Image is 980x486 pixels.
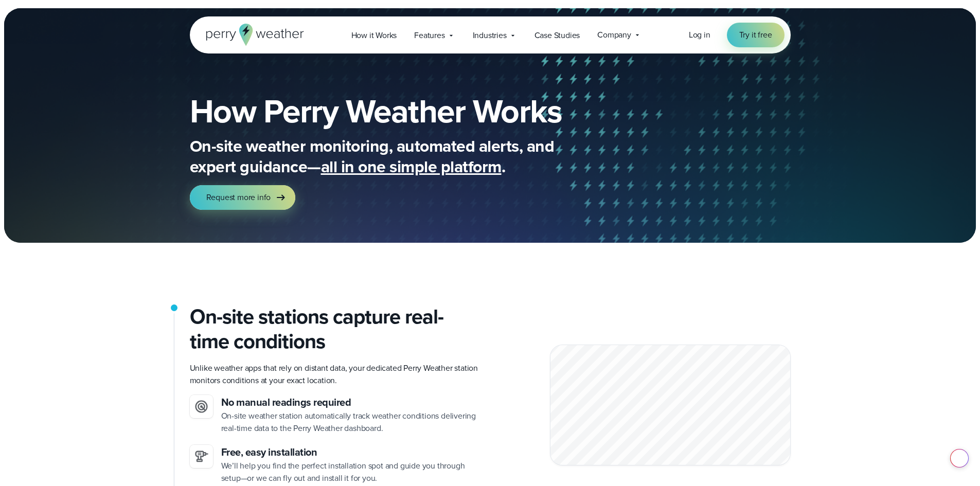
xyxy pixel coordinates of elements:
span: Features [414,29,444,42]
p: On-site weather monitoring, automated alerts, and expert guidance— . [190,136,601,177]
span: Company [597,29,631,41]
span: Case Studies [534,29,580,42]
span: Industries [473,29,507,42]
a: Request more info [190,185,296,210]
h2: On-site stations capture real-time conditions [190,304,482,354]
a: Case Studies [526,25,589,46]
h3: Free, easy installation [221,445,482,460]
p: On-site weather station automatically track weather conditions delivering real-time data to the P... [221,410,482,435]
a: How it Works [343,25,406,46]
span: all in one simple platform [321,154,502,179]
h1: How Perry Weather Works [190,95,636,128]
p: We’ll help you find the perfect installation spot and guide you through setup—or we can fly out a... [221,460,482,484]
a: Log in [689,29,710,41]
span: Request more info [206,191,271,204]
p: Unlike weather apps that rely on distant data, your dedicated Perry Weather station monitors cond... [190,362,482,387]
span: How it Works [351,29,397,42]
h3: No manual readings required [221,395,482,410]
span: Try it free [739,29,772,41]
a: Try it free [727,23,785,47]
